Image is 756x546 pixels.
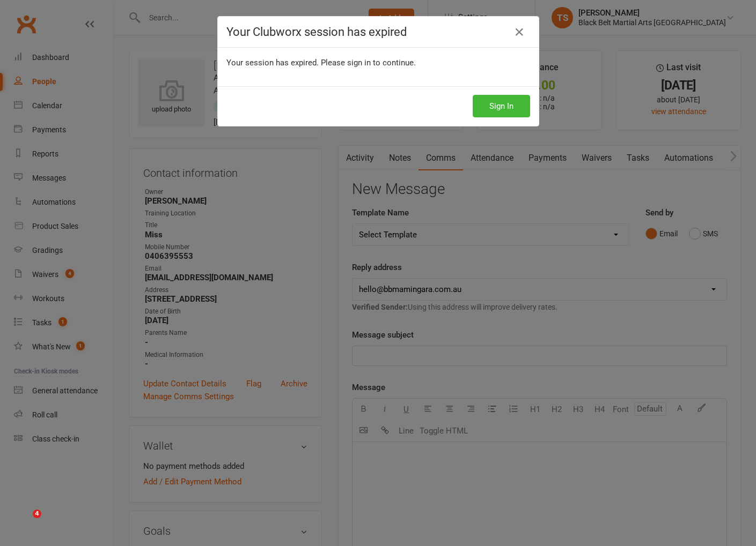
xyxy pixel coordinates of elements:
[473,95,530,117] button: Sign In
[226,25,530,39] h4: Your Clubworx session has expired
[226,58,416,68] span: Your session has expired. Please sign in to continue.
[33,510,41,518] span: 4
[511,24,528,41] a: Close
[11,510,36,535] iframe: Intercom live chat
